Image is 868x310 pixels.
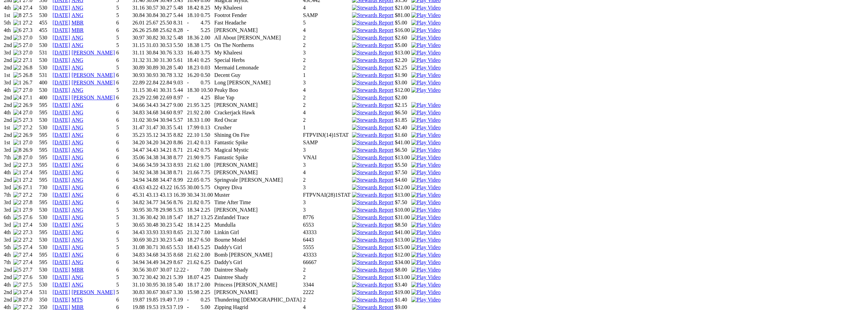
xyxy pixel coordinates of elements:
[159,12,172,19] td: 30.27
[352,297,394,303] img: Stewards Report
[116,19,132,26] td: 6
[13,162,21,168] img: 2
[13,177,21,183] img: 1
[13,214,21,221] img: 5
[53,297,70,303] a: [DATE]
[13,102,21,108] img: 2
[72,192,84,198] a: ANG
[352,57,394,63] img: Stewards Report
[303,12,351,19] td: SAMP
[53,169,70,175] a: [DATE]
[72,214,84,220] a: ANG
[411,125,441,131] img: Play Video
[411,132,441,138] img: Play Video
[173,12,186,19] td: 5.44
[39,12,52,19] td: 530
[411,65,441,71] img: Play Video
[352,20,394,26] img: Stewards Report
[352,214,394,221] img: Stewards Report
[72,110,84,115] a: ANG
[411,289,441,295] img: Play Video
[13,57,21,63] img: 2
[352,282,394,288] img: Stewards Report
[53,177,70,183] a: [DATE]
[72,12,84,18] a: ANG
[173,19,186,26] td: 8.31
[411,237,441,243] img: Play Video
[13,229,21,235] img: 2
[411,207,441,213] a: View replay
[53,87,70,93] a: [DATE]
[411,192,441,198] img: Play Video
[411,184,441,190] a: View replay
[187,12,200,19] td: 18.10
[411,110,441,115] a: View replay
[13,282,21,288] img: 7
[411,229,441,235] img: Play Video
[303,4,351,11] td: 4
[13,244,21,250] img: 5
[146,12,159,19] td: 30.84
[352,154,394,161] img: Stewards Report
[214,19,302,26] td: Fast Headache
[13,50,21,56] img: 3
[411,87,441,93] a: View replay
[53,80,70,85] a: [DATE]
[200,19,213,26] td: 4.75
[13,87,21,93] img: 7
[132,12,145,19] td: 30.84
[13,222,21,228] img: 1
[72,267,84,273] a: MBR
[13,169,21,176] img: 1
[352,199,394,206] img: Stewards Report
[72,80,115,85] a: [PERSON_NAME]
[53,207,70,213] a: [DATE]
[13,297,21,303] img: 8
[352,117,394,123] img: Stewards Report
[352,132,394,138] img: Stewards Report
[53,162,70,168] a: [DATE]
[13,192,21,198] img: 7
[411,297,441,303] a: View replay
[411,274,441,280] img: Play Video
[53,5,70,11] a: [DATE]
[411,125,441,130] a: View replay
[72,222,84,228] a: ANG
[411,267,441,273] a: View replay
[411,27,441,33] img: Play Video
[411,140,441,146] img: Play Video
[72,199,84,205] a: ANG
[72,50,115,55] a: [PERSON_NAME]
[53,140,70,145] a: [DATE]
[159,4,172,11] td: 30.27
[23,4,38,11] td: 27.4
[411,12,441,18] a: View replay
[352,42,394,48] img: Stewards Report
[352,95,394,101] img: Stewards Report
[352,207,394,213] img: Stewards Report
[53,252,70,258] a: [DATE]
[53,154,70,160] a: [DATE]
[72,125,84,130] a: ANG
[13,65,21,71] img: 2
[53,132,70,138] a: [DATE]
[411,259,441,265] img: Play Video
[53,259,70,265] a: [DATE]
[411,169,441,175] a: View replay
[352,222,394,228] img: Stewards Report
[411,110,441,116] img: Play Video
[411,214,441,221] img: Play Video
[411,282,441,288] a: View replay
[411,222,441,228] img: Play Video
[411,162,441,168] a: View replay
[13,140,21,146] img: 1
[72,259,84,265] a: ANG
[411,289,441,295] a: View replay
[13,35,21,41] img: 3
[53,27,70,33] a: [DATE]
[411,57,441,63] a: View replay
[53,125,70,130] a: [DATE]
[411,154,441,161] img: Play Video
[72,289,115,295] a: [PERSON_NAME]
[13,5,21,11] img: 4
